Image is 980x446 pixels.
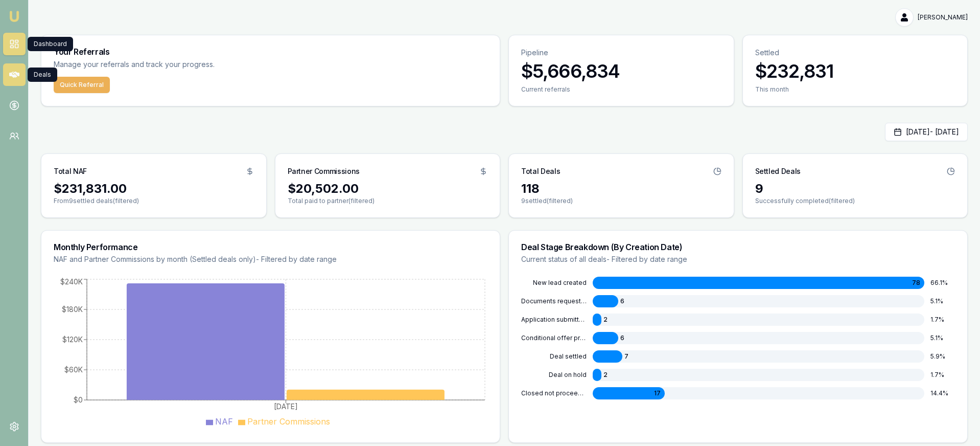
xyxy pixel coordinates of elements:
[755,166,801,176] h3: Settled Deals
[521,297,587,305] div: DOCUMENTS REQUESTED FROM CLIENT
[930,279,955,287] div: 66.1 %
[74,395,83,404] tspan: $0
[521,254,955,264] p: Current status of all deals - Filtered by date range
[918,13,968,21] span: [PERSON_NAME]
[521,371,587,379] div: DEAL ON HOLD
[288,181,488,197] div: $20,502.00
[755,181,955,197] div: 9
[54,166,87,176] h3: Total NAF
[603,371,608,379] span: 2
[755,61,955,81] h3: $232,831
[521,316,587,324] div: APPLICATION SUBMITTED TO LENDER
[521,334,587,342] div: CONDITIONAL OFFER PROVIDED TO CLIENT
[274,402,298,411] tspan: [DATE]
[755,197,955,205] p: Successfully completed (filtered)
[885,123,968,141] button: [DATE]- [DATE]
[28,68,57,82] div: Deals
[54,77,110,93] button: Quick Referral
[620,334,624,342] span: 6
[521,389,587,397] div: CLOSED NOT PROCEEDING
[755,85,955,94] div: This month
[54,197,254,205] p: From 9 settled deals (filtered)
[930,352,955,361] div: 5.9 %
[288,197,488,205] p: Total paid to partner (filtered)
[8,10,20,23] img: emu-icon-u.png
[521,243,955,251] h3: Deal Stage Breakdown (By Creation Date)
[60,277,83,286] tspan: $240K
[62,305,83,314] tspan: $180K
[930,389,955,397] div: 14.4 %
[624,352,628,361] span: 7
[930,297,955,305] div: 5.1 %
[521,197,721,205] p: 9 settled (filtered)
[521,61,721,81] h3: $5,666,834
[912,279,920,287] span: 78
[654,389,661,397] span: 17
[521,166,560,176] h3: Total Deals
[247,416,330,427] span: Partner Commissions
[603,316,608,324] span: 2
[288,166,360,176] h3: Partner Commissions
[62,335,83,344] tspan: $120K
[521,352,587,361] div: DEAL SETTLED
[930,316,955,324] div: 1.7 %
[755,48,955,58] p: Settled
[930,371,955,379] div: 1.7 %
[54,254,487,264] p: NAF and Partner Commissions by month (Settled deals only) - Filtered by date range
[521,279,587,287] div: NEW LEAD CREATED
[521,181,721,197] div: 118
[521,48,721,58] p: Pipeline
[215,416,233,427] span: NAF
[620,297,624,305] span: 6
[521,85,721,94] div: Current referrals
[64,365,83,374] tspan: $60K
[54,59,315,71] p: Manage your referrals and track your progress.
[930,334,955,342] div: 5.1 %
[54,48,487,56] h3: Your Referrals
[28,37,73,51] div: Dashboard
[54,243,487,251] h3: Monthly Performance
[54,181,254,197] div: $231,831.00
